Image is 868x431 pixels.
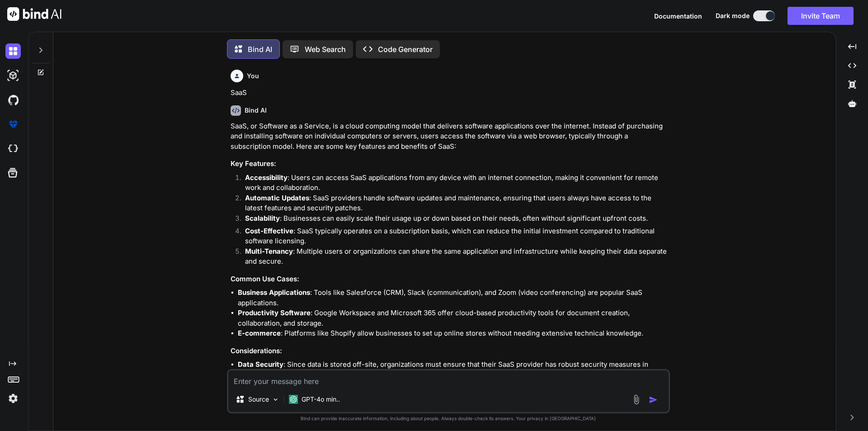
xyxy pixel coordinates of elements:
img: icon [649,395,658,404]
button: Documentation [654,11,702,21]
strong: Business Applications [238,288,310,297]
li: : Tools like Salesforce (CRM), Slack (communication), and Zoom (video conferencing) are popular S... [238,288,668,308]
strong: Automatic Updates [245,194,309,202]
h3: Considerations: [231,346,668,356]
li: : Users can access SaaS applications from any device with an internet connection, making it conve... [238,173,668,193]
strong: Accessibility [245,173,288,182]
h6: Bind AI [245,106,267,115]
li: : Businesses can easily scale their usage up or down based on their needs, often without signific... [238,213,668,226]
li: : Since data is stored off-site, organizations must ensure that their SaaS provider has robust se... [238,360,668,380]
img: githubDark [5,92,21,108]
h6: You [247,71,259,81]
h3: Common Use Cases: [231,274,668,284]
p: Bind can provide inaccurate information, including about people. Always double-check its answers.... [227,415,670,422]
button: Invite Team [788,7,854,25]
strong: Multi-Tenancy [245,247,293,256]
p: Source [248,395,269,404]
h3: Key Features: [231,159,668,169]
strong: Data Security [238,360,283,369]
img: premium [5,117,21,132]
li: : SaaS typically operates on a subscription basis, which can reduce the initial investment compar... [238,226,668,246]
img: attachment [631,394,642,405]
span: Dark mode [716,11,750,20]
strong: Productivity Software [238,308,311,317]
img: Bind AI [7,7,61,21]
li: : Multiple users or organizations can share the same application and infrastructure while keeping... [238,246,668,267]
span: Documentation [654,12,702,20]
strong: Scalability [245,214,280,223]
img: cloudideIcon [5,141,21,156]
strong: E-commerce [238,329,281,337]
img: settings [5,391,21,406]
p: Web Search [305,44,346,55]
p: GPT-4o min.. [302,395,340,404]
img: darkAi-studio [5,68,21,83]
strong: Cost-Effective [245,227,293,235]
p: Bind AI [248,44,272,55]
p: Code Generator [378,44,433,55]
li: : Google Workspace and Microsoft 365 offer cloud-based productivity tools for document creation, ... [238,308,668,328]
img: GPT-4o mini [289,395,298,404]
li: : Platforms like Shopify allow businesses to set up online stores without needing extensive techn... [238,328,668,339]
li: : SaaS providers handle software updates and maintenance, ensuring that users always have access ... [238,193,668,213]
img: darkChat [5,43,21,59]
p: SaaS, or Software as a Service, is a cloud computing model that delivers software applications ov... [231,121,668,152]
img: Pick Models [272,396,279,403]
p: SaaS [231,88,668,98]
